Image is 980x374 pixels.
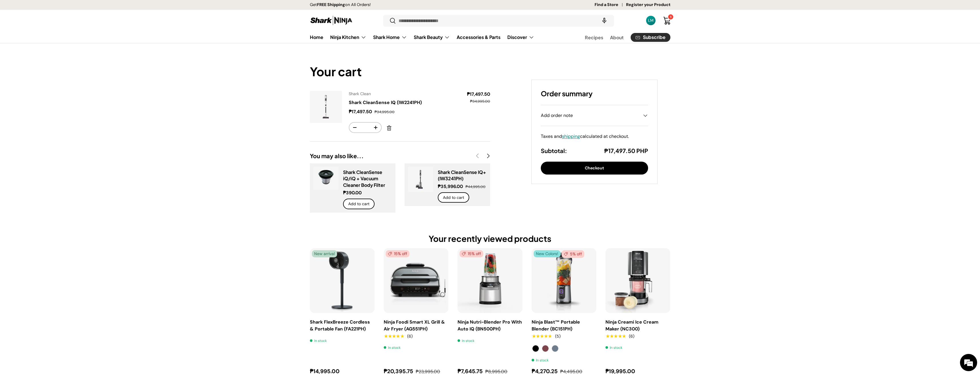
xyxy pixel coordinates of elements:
[585,32,603,43] a: Recipes
[349,91,441,97] div: Shark Clean
[310,248,375,313] a: Shark FlexBreeze Cordless & Portable Fan (FA221PH)
[562,133,580,139] a: shipping
[541,105,648,126] summary: Add order note
[460,250,483,257] span: 15% off
[595,2,626,8] a: Find a Store
[470,99,490,104] s: ₱34,995.00
[410,32,453,43] summary: Shark Beauty
[643,35,666,40] span: Subscribe
[310,15,353,26] img: Shark Ninja Philippines
[610,32,624,43] a: About
[343,199,375,209] button: Add to cart
[349,99,422,105] a: Shark CleanSense IQ (IW2241PH)
[310,319,370,332] a: Shark FlexBreeze Cordless & Portable Fan (FA221PH)
[631,33,670,42] a: Subscribe
[534,250,561,257] span: New Colors!
[532,319,580,332] a: Ninja Blast™ Portable Blender (BC151PH)
[605,248,670,313] a: Ninja Creami Ice Cream Maker (NC300)
[552,345,559,352] label: Navy Blue
[595,14,613,27] speech-search-button: Search by voice
[542,345,549,352] label: Cranberry
[384,248,448,313] a: Ninja Foodi Smart XL Grill & Air Fryer (AG551PH)
[327,32,370,43] summary: Ninja Kitchen
[604,147,648,155] p: ₱17,497.50 PHP
[532,345,539,352] label: Black
[384,123,394,133] a: Remove
[541,162,648,175] button: Checkout
[310,64,490,79] h1: Your cart
[386,250,409,257] span: 15% off
[457,32,500,43] a: Accessories & Parts
[458,248,522,313] a: Ninja Nutri-Blender Pro With Auto IQ (BN500PH)
[541,89,648,98] h2: Order summary
[541,147,567,155] h3: Subtotal:
[349,109,373,115] dd: ₱17,497.50
[310,32,323,43] a: Home
[648,17,654,24] div: LM
[541,112,573,119] span: Add order note
[541,133,648,140] div: Taxes and calculated at checkout.
[310,152,472,160] h2: You may also like...
[605,319,658,332] a: Ninja Creami Ice Cream Maker (NC300)
[438,192,469,203] button: Add to cart
[626,2,670,8] a: Register your Product
[458,319,522,332] a: Ninja Nutri-Blender Pro With Auto IQ (BN500PH)
[312,250,337,257] span: New arrival
[375,109,395,114] s: ₱34,995.00
[310,32,534,43] nav: Primary
[310,233,670,244] h2: Your recently viewed products
[571,32,670,43] nav: Secondary
[562,250,584,258] span: 5% off
[370,32,410,43] summary: Shark Home
[448,91,490,98] dd: ₱17,497.50
[438,169,486,181] a: Shark CleanSense IQ+ (IW3241PH)
[360,123,370,132] input: Quantity
[310,91,342,123] img: shark-kion-iw2241-full-view-shark-ninja-philippines
[317,2,345,7] strong: FREE Shipping
[532,248,596,313] a: Ninja Blast™ Portable Blender (BC151PH)
[504,32,538,43] summary: Discover
[343,169,385,188] a: Shark CleanSense iQ/iQ + Vacuum Cleaner Body Filter
[670,15,671,19] span: 1
[310,2,371,8] p: Get on All Orders!
[384,319,445,332] a: Ninja Foodi Smart XL Grill & Air Fryer (AG551PH)
[645,14,657,27] a: LM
